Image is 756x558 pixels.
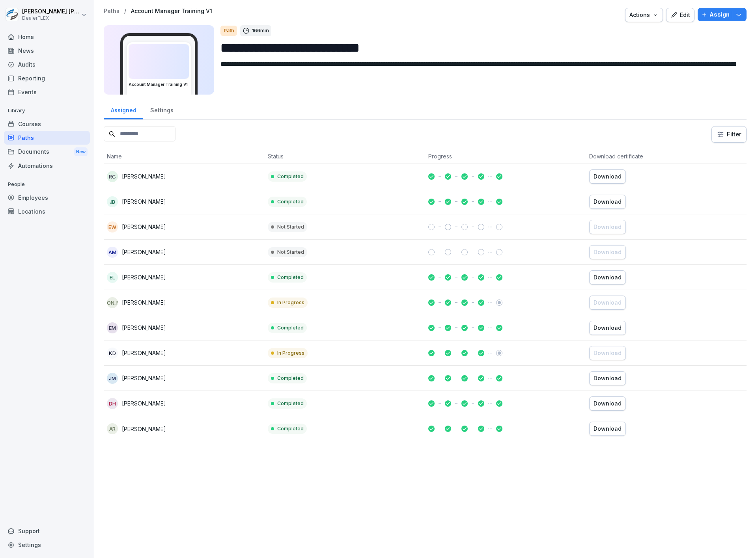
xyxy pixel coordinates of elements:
[4,44,90,58] a: News
[4,205,90,218] a: Locations
[4,58,90,71] a: Audits
[277,324,304,331] p: Completed
[122,223,166,231] p: [PERSON_NAME]
[122,349,166,357] p: [PERSON_NAME]
[4,145,90,159] div: Documents
[666,8,694,22] button: Edit
[122,273,166,281] p: [PERSON_NAME]
[594,273,622,282] div: Download
[131,8,212,15] a: Account Manager Training V1
[4,131,90,145] a: Paths
[594,298,622,307] div: Download
[709,10,730,19] p: Assign
[107,348,118,359] div: KD
[107,247,118,258] div: AM
[122,197,166,206] p: [PERSON_NAME]
[122,425,166,433] p: [PERSON_NAME]
[698,8,747,21] button: Assign
[712,126,746,142] button: Filter
[4,191,90,205] a: Employees
[252,27,269,35] p: 166 min
[4,71,90,85] a: Reporting
[717,130,741,138] div: Filter
[594,424,622,433] div: Download
[107,398,118,409] div: DH
[277,198,304,205] p: Completed
[4,524,90,538] div: Support
[122,374,166,382] p: [PERSON_NAME]
[277,173,304,180] p: Completed
[4,538,90,552] a: Settings
[107,196,118,207] div: JB
[124,8,126,15] p: /
[589,195,626,209] button: Download
[4,85,90,99] a: Events
[277,425,304,432] p: Completed
[277,400,304,407] p: Completed
[22,8,80,15] p: [PERSON_NAME] [PERSON_NAME]
[589,346,626,360] button: Download
[594,399,622,408] div: Download
[265,149,426,164] th: Status
[104,149,265,164] th: Name
[594,223,622,231] div: Download
[625,8,663,22] button: Actions
[670,11,690,19] div: Edit
[589,396,626,411] button: Download
[425,149,586,164] th: Progress
[4,104,90,117] p: Library
[277,274,304,281] p: Completed
[22,15,80,21] p: DealerFLEX
[104,8,119,15] a: Paths
[107,423,118,434] div: AR
[4,117,90,131] a: Courses
[589,321,626,335] button: Download
[143,99,180,119] a: Settings
[4,145,90,159] a: DocumentsNew
[122,298,166,307] p: [PERSON_NAME]
[277,223,304,231] p: Not Started
[107,171,118,182] div: RC
[594,374,622,383] div: Download
[594,172,622,181] div: Download
[107,221,118,232] div: EW
[589,245,626,259] button: Download
[589,169,626,184] button: Download
[4,159,90,173] a: Automations
[594,349,622,357] div: Download
[122,324,166,332] p: [PERSON_NAME]
[74,147,88,156] div: New
[589,371,626,385] button: Download
[586,149,747,164] th: Download certificate
[4,30,90,44] a: Home
[107,272,118,283] div: EL
[129,82,189,87] h3: Account Manager Training V1
[594,324,622,332] div: Download
[589,220,626,234] button: Download
[277,350,304,357] p: In Progress
[277,299,304,306] p: In Progress
[277,249,304,256] p: Not Started
[107,373,118,384] div: JM
[122,172,166,180] p: [PERSON_NAME]
[122,248,166,256] p: [PERSON_NAME]
[4,178,90,191] p: People
[594,248,622,257] div: Download
[594,197,622,206] div: Download
[104,99,143,119] div: Assigned
[589,270,626,285] button: Download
